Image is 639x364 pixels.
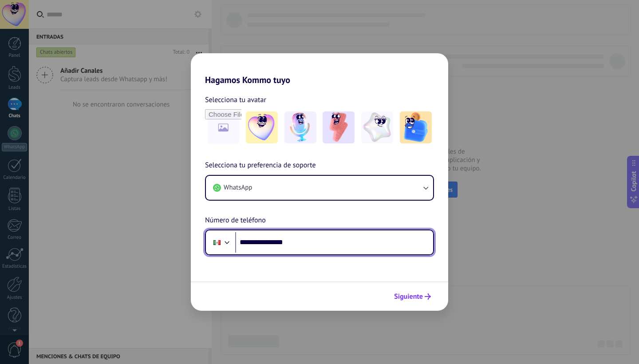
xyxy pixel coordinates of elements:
div: Mexico: + 52 [209,233,225,252]
span: WhatsApp [224,183,252,192]
img: -1.jpeg [246,111,278,143]
h2: Hagamos Kommo tuyo [191,53,448,85]
img: -4.jpeg [361,111,393,143]
img: -2.jpeg [284,111,316,143]
span: Selecciona tu preferencia de soporte [205,160,316,171]
img: -3.jpeg [323,111,355,143]
span: Siguiente [394,293,423,300]
span: Selecciona tu avatar [205,94,266,106]
button: Siguiente [390,289,435,304]
span: Número de teléfono [205,215,266,226]
button: WhatsApp [206,176,433,200]
img: -5.jpeg [400,111,432,143]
